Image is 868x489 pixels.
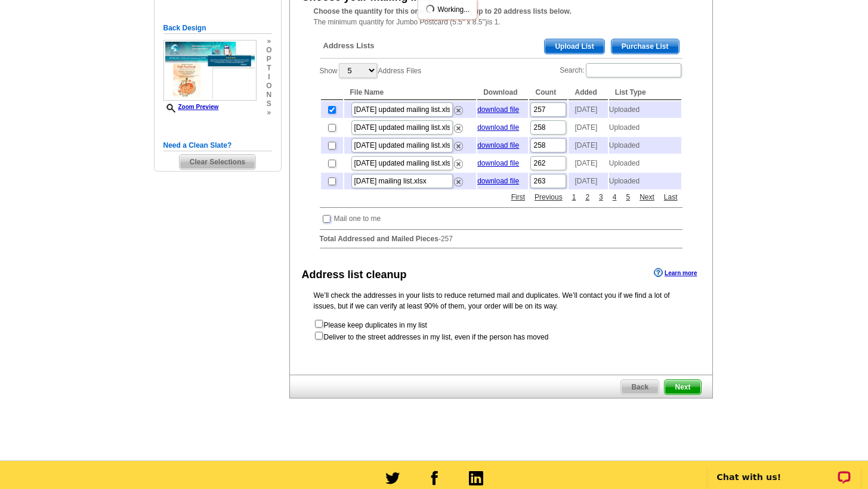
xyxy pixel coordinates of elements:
[477,105,519,114] a: download file
[609,101,681,118] td: Uploaded
[569,192,579,203] a: 1
[611,39,679,54] span: Purchase List
[339,63,377,78] select: ShowAddress Files
[569,155,607,172] td: [DATE]
[569,137,607,154] td: [DATE]
[441,235,453,243] span: 257
[180,155,255,169] span: Clear Selections
[637,192,657,203] a: Next
[569,173,607,189] td: [DATE]
[266,37,271,46] span: »
[477,123,519,132] a: download file
[623,192,633,203] a: 5
[569,119,607,136] td: [DATE]
[665,380,700,394] span: Next
[163,140,272,151] h5: Need a Clean Slate?
[314,7,572,15] strong: Choose the quantity for this order by selecting up to 20 address lists below.
[569,101,607,118] td: [DATE]
[163,104,219,110] a: Zoom Preview
[609,155,681,172] td: Uploaded
[532,192,566,203] a: Previous
[425,4,435,14] img: loading...
[545,39,604,54] span: Upload List
[477,159,519,167] a: download file
[314,290,688,312] p: We’ll check the addresses in your lists to reduce returned mail and duplicates. We’ll contact you...
[163,40,257,101] img: small-thumb.jpg
[266,99,271,108] span: s
[508,192,528,203] a: First
[609,137,681,154] td: Uploaded
[454,106,463,115] img: delete.png
[609,119,681,136] td: Uploaded
[454,139,463,148] a: Remove this list
[323,41,375,51] span: Address Lists
[609,85,681,100] th: List Type
[609,173,681,189] td: Uploaded
[454,122,463,130] a: Remove this list
[266,73,271,82] span: i
[266,82,271,91] span: o
[266,91,271,99] span: n
[654,268,697,278] a: Learn more
[163,23,272,34] h5: Back Design
[661,192,681,203] a: Last
[596,192,606,203] a: 3
[320,235,438,243] strong: Total Addressed and Mailed Pieces
[454,160,463,169] img: delete.png
[314,319,688,342] form: Please keep duplicates in my list Deliver to the street addresses in my list, even if the person ...
[454,177,463,186] img: delete.png
[529,85,567,100] th: Count
[266,64,271,73] span: t
[477,85,528,100] th: Download
[266,108,271,117] span: »
[586,63,681,77] input: Search:
[333,213,382,225] td: Mail one to me
[302,267,407,283] div: Address list cleanup
[454,157,463,166] a: Remove this list
[560,62,682,79] label: Search:
[569,85,607,100] th: Added
[477,141,519,149] a: download file
[320,62,422,79] label: Show Address Files
[621,380,659,394] span: Back
[620,379,659,395] a: Back
[454,104,463,112] a: Remove this list
[314,30,688,258] div: -
[610,192,620,203] a: 4
[266,55,271,64] span: p
[290,6,712,27] div: The minimum quantity for Jumbo Postcard (5.5" x 8.5")is 1.
[582,192,592,203] a: 2
[266,46,271,55] span: o
[454,142,463,151] img: delete.png
[477,177,519,185] a: download file
[454,124,463,133] img: delete.png
[454,175,463,183] a: Remove this list
[344,85,477,100] th: File Name
[700,451,868,489] iframe: LiveChat chat widget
